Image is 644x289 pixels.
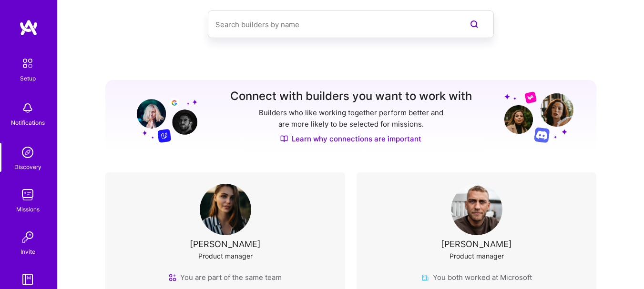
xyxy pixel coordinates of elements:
div: Discovery [14,162,41,172]
h3: Connect with builders you want to work with [230,90,472,103]
div: [PERSON_NAME] [441,239,512,249]
img: Discover [280,135,288,143]
div: [PERSON_NAME] [190,239,261,249]
div: You both worked at Microsoft [421,272,532,282]
div: Invite [20,247,35,257]
img: teamwork [18,185,37,204]
img: Grow your network [504,91,573,143]
img: company icon [421,274,429,281]
img: discovery [18,143,37,162]
img: User Avatar [200,184,251,235]
div: Notifications [11,118,45,128]
img: bell [18,99,37,118]
p: Builders who like working together perform better and are more likely to be selected for missions. [257,107,445,130]
input: Search builders by name [215,12,448,37]
i: icon SearchPurple [469,19,480,30]
img: logo [19,19,38,36]
img: User Avatar [451,184,502,235]
img: Invite [18,228,37,247]
div: Setup [20,73,36,83]
img: guide book [18,270,37,289]
img: team [169,274,176,281]
div: Product manager [198,251,253,261]
div: You are part of the same team [169,272,282,282]
div: Product manager [450,251,504,261]
img: Grow your network [128,90,197,143]
img: setup [18,53,38,73]
a: Learn why connections are important [280,134,421,144]
div: Missions [16,204,40,214]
